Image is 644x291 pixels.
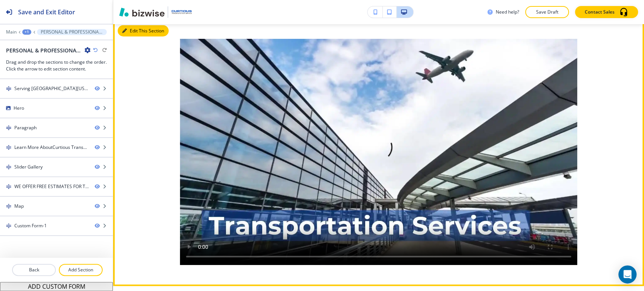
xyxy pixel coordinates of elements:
[14,183,89,190] div: WE OFFER FREE ESTIMATES FOR TRANSPORTATION SERVICES
[18,8,75,17] h2: Save and Exit Editor
[6,29,17,35] button: Main
[22,29,31,35] button: +1
[6,184,11,189] img: Drag
[575,6,638,18] button: Contact Sales
[585,9,615,15] p: Contact Sales
[6,86,11,91] img: Drag
[6,125,11,130] img: Drag
[14,105,24,112] div: Hero
[6,164,11,170] img: Drag
[14,124,37,131] div: Paragraph
[14,144,89,151] div: Learn More AboutCurtious Transportation Service
[525,6,569,18] button: Save Draft
[37,29,107,35] button: PERSONAL & PROFESSIONAL TRANSPORTATION SERVICE
[12,264,56,276] button: Back
[41,29,103,35] p: PERSONAL & PROFESSIONAL TRANSPORTATION SERVICE
[14,164,43,170] div: Slider Gallery
[14,222,47,229] div: Custom Form-1
[618,265,636,283] div: Open Intercom Messenger
[6,145,11,150] img: Drag
[118,25,169,37] button: Edit This Section
[59,264,103,276] button: Add Section
[180,39,577,265] video: Gallery image
[535,9,559,15] p: Save Draft
[6,204,11,209] img: Drag
[496,9,519,15] h3: Need help?
[13,266,55,273] p: Back
[6,59,107,72] h3: Drag and drop the sections to change the order. Click the arrow to edit section content.
[60,266,102,273] p: Add Section
[6,223,11,228] img: Drag
[171,10,192,14] img: Your Logo
[6,46,81,54] h2: PERSONAL & PROFESSIONAL TRANSPORTATION SERVICE
[14,85,89,92] div: Serving Central Pennsylvania
[14,203,24,210] div: Map
[119,8,164,17] img: Bizwise Logo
